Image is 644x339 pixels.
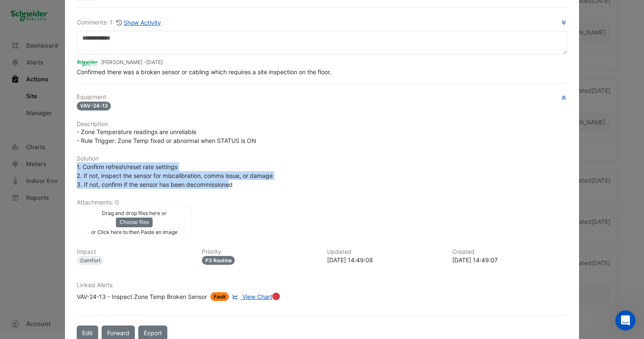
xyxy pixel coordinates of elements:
div: [DATE] 14:49:07 [452,256,567,264]
button: Choose files [116,218,153,227]
div: P3 Routine [202,256,235,265]
span: - Zone Temperature readings are unreliable - Rule Trigger: Zone Temp fixed or abnormal when STATU... [77,128,256,144]
div: Comfort [77,256,104,265]
a: View Chart [231,292,272,301]
div: VAV-24-13 - Inspect Zone Temp Broken Sensor [77,292,207,301]
h6: Created [452,248,567,256]
small: Drag and drop files here or [102,210,166,216]
small: [PERSON_NAME] - [101,59,163,66]
span: Fault [210,292,229,301]
h6: Linked Alerts [77,282,567,289]
span: 2025-09-25 14:49:08 [146,59,163,65]
h6: Description [77,121,567,128]
h6: Impact [77,248,192,256]
div: Tooltip anchor [272,293,280,300]
div: [DATE] 14:49:08 [327,256,442,264]
iframe: Intercom live chat [615,310,636,331]
h6: Priority [202,248,317,256]
span: View Chart [242,293,272,300]
h6: Solution [77,155,567,162]
span: Confirmed there was a broken sensor or cabling which requires a site inspection on the floor. [77,68,331,75]
div: Comments: 1 [77,18,162,27]
span: 1. Confirm refresh/reset rate settings 2. If not, inspect the sensor for miscalibration, comms is... [77,163,273,188]
h6: Attachments: 0 [77,199,567,206]
img: Schneider Electric [77,58,98,67]
h6: Equipment [77,94,567,101]
button: Show Activity [116,18,162,27]
span: VAV-24-13 [77,102,111,110]
h6: Updated [327,248,442,256]
small: or Click here to then Paste an image [91,229,177,235]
